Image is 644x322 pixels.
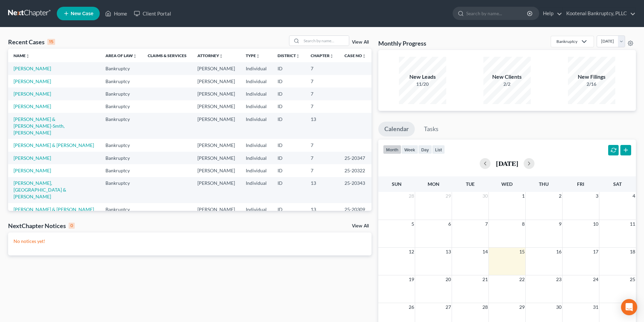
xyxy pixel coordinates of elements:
[344,53,366,58] a: Case Nounfold_more
[555,275,562,283] span: 23
[621,299,637,315] div: Open Intercom Messenger
[272,100,305,113] td: ID
[428,181,439,187] span: Mon
[330,54,334,58] i: unfold_more
[100,88,142,100] td: Bankruptcy
[100,164,142,177] td: Bankruptcy
[448,220,452,228] span: 6
[411,220,415,228] span: 5
[483,81,531,88] div: 2/2
[305,203,339,216] td: 13
[100,203,142,216] td: Bankruptcy
[629,275,636,283] span: 25
[595,192,599,200] span: 3
[192,177,240,203] td: [PERSON_NAME]
[445,275,452,283] span: 20
[519,248,525,256] span: 15
[408,275,415,283] span: 19
[192,164,240,177] td: [PERSON_NAME]
[339,177,372,203] td: 25-20343
[142,49,192,62] th: Claims & Services
[272,113,305,139] td: ID
[14,91,51,97] a: [PERSON_NAME]
[14,103,51,109] a: [PERSON_NAME]
[102,7,130,20] a: Home
[272,152,305,164] td: ID
[192,62,240,75] td: [PERSON_NAME]
[482,248,488,256] span: 14
[408,248,415,256] span: 12
[272,62,305,75] td: ID
[192,88,240,100] td: [PERSON_NAME]
[408,192,415,200] span: 28
[305,75,339,88] td: 7
[339,203,372,216] td: 25-20309
[555,303,562,311] span: 30
[305,100,339,113] td: 7
[568,73,615,81] div: New Filings
[378,122,415,137] a: Calendar
[632,192,636,200] span: 4
[100,152,142,164] td: Bankruptcy
[466,7,528,20] input: Search by name...
[192,152,240,164] td: [PERSON_NAME]
[519,275,525,283] span: 22
[240,164,272,177] td: Individual
[501,181,512,187] span: Wed
[100,139,142,151] td: Bankruptcy
[272,164,305,177] td: ID
[339,152,372,164] td: 25-20347
[418,122,445,137] a: Tasks
[568,81,615,88] div: 2/16
[399,73,446,81] div: New Leads
[240,177,272,203] td: Individual
[445,248,452,256] span: 13
[71,11,93,16] span: New Case
[14,168,51,173] a: [PERSON_NAME]
[272,139,305,151] td: ID
[484,220,488,228] span: 7
[418,145,432,154] button: day
[14,206,94,212] a: [PERSON_NAME] & [PERSON_NAME]
[240,62,272,75] td: Individual
[482,192,488,200] span: 30
[339,164,372,177] td: 25-20322
[482,275,488,283] span: 21
[8,38,55,46] div: Recent Cases
[540,7,562,20] a: Help
[613,181,622,187] span: Sat
[352,40,369,45] a: View All
[558,192,562,200] span: 2
[8,222,75,230] div: NextChapter Notices
[192,100,240,113] td: [PERSON_NAME]
[445,192,452,200] span: 29
[272,203,305,216] td: ID
[392,181,402,187] span: Sun
[105,53,137,58] a: Area of Lawunfold_more
[14,238,366,245] p: No notices yet!
[256,54,260,58] i: unfold_more
[302,36,349,46] input: Search by name...
[100,100,142,113] td: Bankruptcy
[432,145,445,154] button: list
[47,39,55,45] div: 15
[240,75,272,88] td: Individual
[521,220,525,228] span: 8
[408,303,415,311] span: 26
[592,275,599,283] span: 24
[100,177,142,203] td: Bankruptcy
[558,220,562,228] span: 9
[219,54,223,58] i: unfold_more
[192,75,240,88] td: [PERSON_NAME]
[556,39,577,44] div: Bankruptcy
[14,78,51,84] a: [PERSON_NAME]
[352,224,369,228] a: View All
[577,181,584,187] span: Fri
[14,53,30,58] a: Nameunfold_more
[272,177,305,203] td: ID
[192,203,240,216] td: [PERSON_NAME]
[197,53,223,58] a: Attorneyunfold_more
[305,62,339,75] td: 7
[592,303,599,311] span: 31
[305,164,339,177] td: 7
